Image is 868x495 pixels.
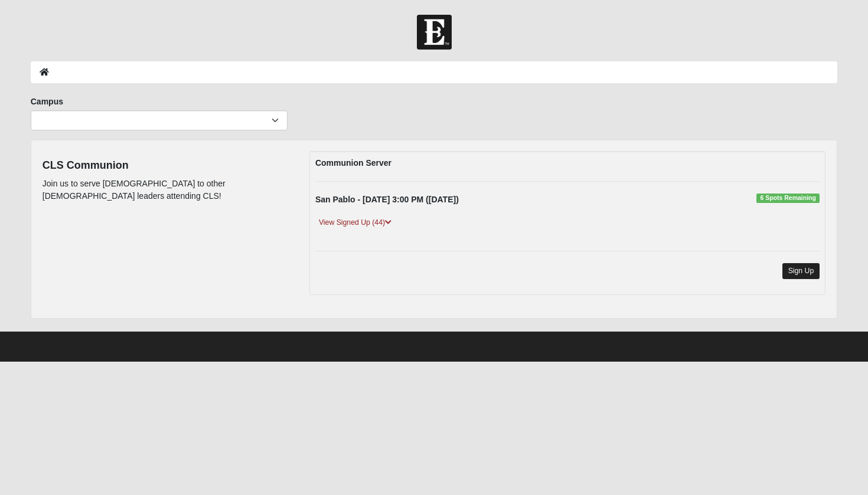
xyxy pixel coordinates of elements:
[417,15,452,50] img: Church of Eleven22 Logo
[782,263,820,279] a: Sign Up
[43,178,292,202] p: Join us to serve [DEMOGRAPHIC_DATA] to other [DEMOGRAPHIC_DATA] leaders attending CLS!
[31,96,63,107] label: Campus
[315,217,395,229] a: View Signed Up (44)
[315,158,391,168] strong: Communion Server
[315,195,459,204] strong: San Pablo - [DATE] 3:00 PM ([DATE])
[756,194,820,203] span: 6 Spots Remaining
[43,159,292,172] h4: CLS Communion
